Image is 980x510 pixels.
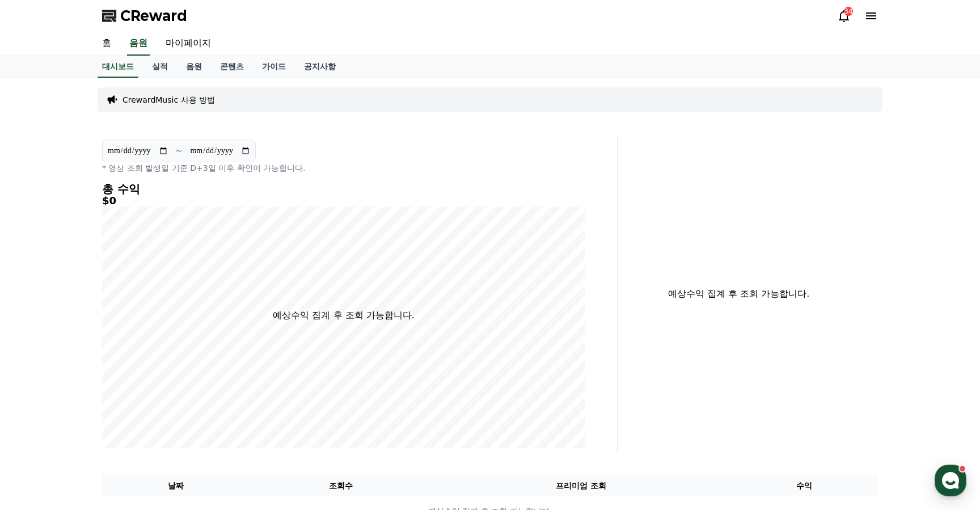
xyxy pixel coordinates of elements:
a: 공지사항 [295,56,345,78]
a: CReward [102,7,187,25]
span: 홈 [36,377,43,386]
a: 실적 [143,56,177,78]
th: 조회수 [250,475,432,496]
a: 홈 [3,360,75,388]
a: 마이페이지 [157,32,220,56]
h4: 총 수익 [102,183,585,195]
span: CReward [120,7,187,25]
a: 34 [837,9,851,23]
p: 예상수익 집계 후 조회 가능합니다. [273,309,414,322]
a: 음원 [177,56,211,78]
a: 가이드 [253,56,295,78]
div: 34 [844,7,853,16]
a: 콘텐츠 [211,56,253,78]
a: CrewardMusic 사용 방법 [122,94,215,106]
span: 설정 [175,377,189,386]
a: 대시보드 [98,56,138,78]
h5: $0 [102,195,585,206]
a: 홈 [93,32,120,56]
th: 수익 [730,475,878,496]
span: 대화 [104,377,117,386]
a: 음원 [127,32,150,56]
a: 대화 [75,360,146,388]
th: 날짜 [102,475,250,496]
p: ~ [175,144,183,158]
p: 예상수익 집계 후 조회 가능합니다. [627,287,851,301]
th: 프리미엄 조회 [432,475,730,496]
a: 설정 [146,360,218,388]
p: * 영상 조회 발생일 기준 D+3일 이후 확인이 가능합니다. [102,162,585,174]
